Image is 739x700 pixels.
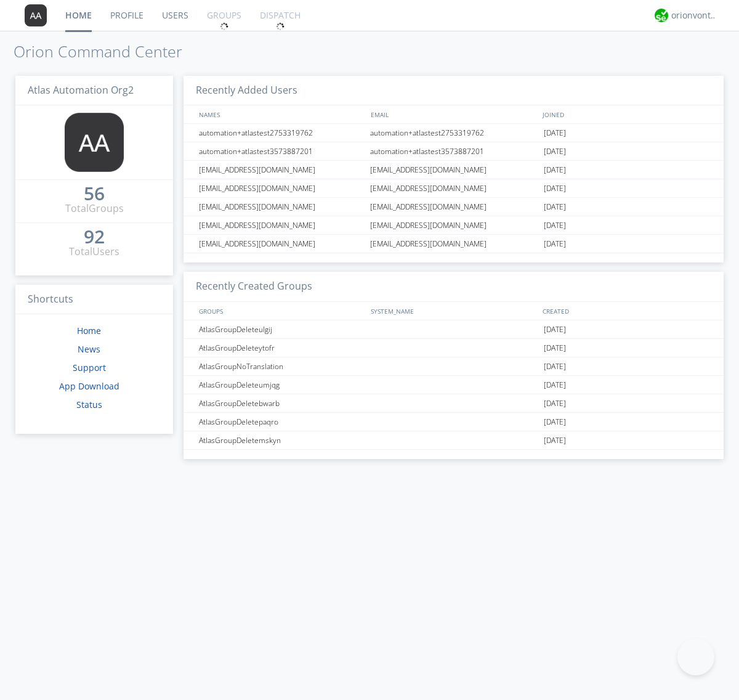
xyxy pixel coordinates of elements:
div: Total Groups [65,201,124,216]
span: [DATE] [544,235,566,253]
div: [EMAIL_ADDRESS][DOMAIN_NAME] [196,161,366,179]
div: CREATED [539,302,712,320]
span: [DATE] [544,357,566,376]
a: AtlasGroupDeletemskyn[DATE] [184,431,724,450]
span: [DATE] [544,320,566,339]
span: [DATE] [544,394,566,413]
div: GROUPS [196,302,365,320]
span: [DATE] [544,376,566,394]
div: automation+atlastest3573887201 [196,142,366,160]
div: NAMES [196,105,365,123]
iframe: Toggle Customer Support [677,638,714,675]
a: 56 [84,187,105,201]
div: [EMAIL_ADDRESS][DOMAIN_NAME] [367,161,541,179]
div: AtlasGroupDeletebwarb [196,394,366,412]
span: [DATE] [544,216,566,235]
div: [EMAIL_ADDRESS][DOMAIN_NAME] [196,198,366,216]
a: AtlasGroupDeleteulgij[DATE] [184,320,724,339]
a: AtlasGroupNoTranslation[DATE] [184,357,724,376]
a: AtlasGroupDeleteumjqg[DATE] [184,376,724,394]
div: [EMAIL_ADDRESS][DOMAIN_NAME] [196,179,366,197]
a: [EMAIL_ADDRESS][DOMAIN_NAME][EMAIL_ADDRESS][DOMAIN_NAME][DATE] [184,179,724,198]
div: [EMAIL_ADDRESS][DOMAIN_NAME] [367,179,541,197]
a: automation+atlastest2753319762automation+atlastest2753319762[DATE] [184,124,724,142]
div: [EMAIL_ADDRESS][DOMAIN_NAME] [367,235,541,253]
div: orionvontas+atlas+automation+org2 [671,9,717,22]
img: 373638.png [65,113,124,172]
div: AtlasGroupDeletepaqro [196,413,366,431]
a: Home [77,325,101,336]
span: [DATE] [544,339,566,357]
div: Total Users [69,245,119,259]
img: 29d36aed6fa347d5a1537e7736e6aa13 [655,9,668,22]
a: [EMAIL_ADDRESS][DOMAIN_NAME][EMAIL_ADDRESS][DOMAIN_NAME][DATE] [184,198,724,216]
a: App Download [59,380,119,392]
div: automation+atlastest2753319762 [196,124,366,142]
div: automation+atlastest2753319762 [367,124,541,142]
div: JOINED [539,105,712,123]
div: [EMAIL_ADDRESS][DOMAIN_NAME] [367,198,541,216]
a: AtlasGroupDeletepaqro[DATE] [184,413,724,431]
div: SYSTEM_NAME [368,302,539,320]
div: [EMAIL_ADDRESS][DOMAIN_NAME] [367,216,541,234]
span: Atlas Automation Org2 [28,83,134,97]
img: spin.svg [220,22,228,31]
a: 92 [84,230,105,245]
div: AtlasGroupNoTranslation [196,357,366,375]
span: [DATE] [544,142,566,161]
a: automation+atlastest3573887201automation+atlastest3573887201[DATE] [184,142,724,161]
div: EMAIL [368,105,539,123]
a: Status [76,399,102,410]
a: [EMAIL_ADDRESS][DOMAIN_NAME][EMAIL_ADDRESS][DOMAIN_NAME][DATE] [184,216,724,235]
h3: Recently Created Groups [184,272,724,302]
img: 373638.png [25,4,47,26]
a: Support [73,362,106,373]
div: [EMAIL_ADDRESS][DOMAIN_NAME] [196,235,366,253]
a: AtlasGroupDeleteytofr[DATE] [184,339,724,357]
div: [EMAIL_ADDRESS][DOMAIN_NAME] [196,216,366,234]
div: AtlasGroupDeletemskyn [196,431,366,449]
div: AtlasGroupDeleteumjqg [196,376,366,394]
div: 56 [84,187,105,200]
a: [EMAIL_ADDRESS][DOMAIN_NAME][EMAIL_ADDRESS][DOMAIN_NAME][DATE] [184,235,724,253]
a: AtlasGroupDeletebwarb[DATE] [184,394,724,413]
div: AtlasGroupDeleteulgij [196,320,366,338]
span: [DATE] [544,179,566,198]
img: spin.svg [276,22,285,31]
a: [EMAIL_ADDRESS][DOMAIN_NAME][EMAIL_ADDRESS][DOMAIN_NAME][DATE] [184,161,724,179]
div: 92 [84,230,105,243]
span: [DATE] [544,431,566,450]
span: [DATE] [544,124,566,142]
h3: Shortcuts [15,285,173,315]
span: [DATE] [544,161,566,179]
span: [DATE] [544,198,566,216]
a: News [78,343,100,355]
span: [DATE] [544,413,566,431]
div: automation+atlastest3573887201 [367,142,541,160]
h3: Recently Added Users [184,76,724,106]
div: AtlasGroupDeleteytofr [196,339,366,357]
